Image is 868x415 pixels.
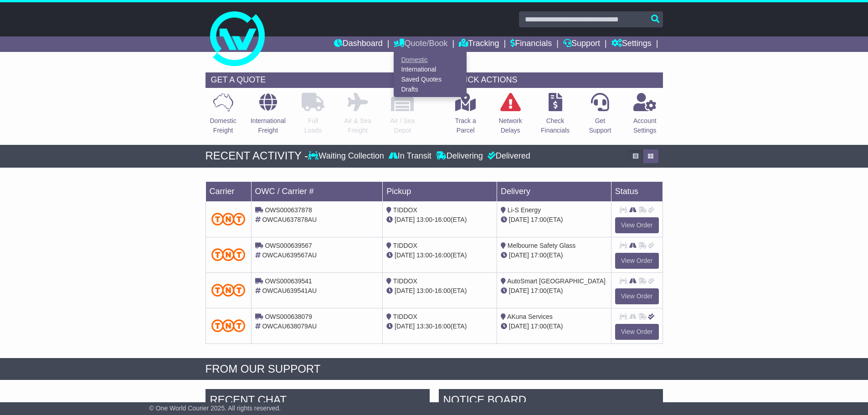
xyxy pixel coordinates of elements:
img: TNT_Domestic.png [211,248,246,261]
a: Domestic [394,55,466,65]
span: [DATE] [395,287,415,294]
span: OWCAU638079AU [262,323,317,330]
a: View Order [615,324,659,340]
a: Financials [510,36,552,52]
td: OWC / Carrier # [251,181,383,201]
div: Delivered [485,151,530,161]
div: RECENT CHAT [205,389,430,414]
span: 17:00 [531,323,547,330]
span: 16:00 [435,287,451,294]
img: TNT_Domestic.png [211,213,246,225]
td: Pickup [383,181,497,201]
a: NetworkDelays [498,92,522,140]
div: - (ETA) [386,251,493,260]
img: TNT_Domestic.png [211,284,246,296]
div: In Transit [386,151,434,161]
a: Quote/Book [394,36,447,52]
div: RECENT ACTIVITY - [205,149,308,163]
span: 13:30 [416,323,432,330]
td: Carrier [205,181,251,201]
a: DomesticFreight [209,92,236,140]
div: QUICK ACTIONS [448,72,663,88]
span: 16:00 [435,323,451,330]
a: GetSupport [588,92,611,140]
div: Delivering [434,151,485,161]
a: Dashboard [334,36,383,52]
div: GET A QUOTE [205,72,421,88]
a: International [394,65,466,75]
div: - (ETA) [386,215,493,225]
div: (ETA) [501,286,607,296]
div: Quote/Book [394,52,467,97]
p: International Freight [251,116,286,135]
a: View Order [615,217,659,233]
span: OWS000639541 [265,277,312,285]
span: [DATE] [509,251,529,259]
span: [DATE] [509,323,529,330]
span: AutoSmart [GEOGRAPHIC_DATA] [507,277,606,285]
span: OWCAU639541AU [262,287,317,294]
p: Check Financials [541,116,570,135]
div: (ETA) [501,322,607,331]
p: Domestic Freight [210,116,236,135]
p: Full Loads [302,116,324,135]
span: TIDDOX [393,242,417,249]
span: OWS000638079 [265,313,312,320]
span: OWCAU637878AU [262,216,317,223]
p: Network Delays [498,116,522,135]
div: (ETA) [501,251,607,260]
span: [DATE] [509,287,529,294]
a: Tracking [459,36,499,52]
span: [DATE] [395,251,415,259]
p: Track a Parcel [455,116,476,135]
span: 13:00 [416,216,432,223]
td: Delivery [497,181,611,201]
span: OWS000639567 [265,242,312,249]
a: View Order [615,253,659,269]
div: FROM OUR SUPPORT [205,363,663,376]
span: 16:00 [435,216,451,223]
span: 16:00 [435,251,451,259]
a: AccountSettings [633,92,657,140]
a: Track aParcel [455,92,477,140]
div: - (ETA) [386,286,493,296]
img: TNT_Domestic.png [211,319,246,332]
td: Status [611,181,663,201]
span: TIDDOX [393,277,417,285]
span: 13:00 [416,287,432,294]
span: [DATE] [395,216,415,223]
a: Support [563,36,600,52]
div: - (ETA) [386,322,493,331]
span: 17:00 [531,251,547,259]
a: CheckFinancials [540,92,570,140]
span: OWS000637878 [265,206,312,214]
a: View Order [615,288,659,304]
span: 17:00 [531,287,547,294]
span: 13:00 [416,251,432,259]
span: Melbourne Safety Glass [508,242,575,249]
span: OWCAU639567AU [262,251,317,259]
span: TIDDOX [393,313,417,320]
p: Air & Sea Freight [344,116,371,135]
a: InternationalFreight [250,92,286,140]
span: 17:00 [531,216,547,223]
a: Drafts [394,84,466,94]
p: Air / Sea Depot [390,116,415,135]
span: Li-S Energy [508,206,541,214]
p: Account Settings [633,116,657,135]
a: Saved Quotes [394,75,466,85]
span: [DATE] [395,323,415,330]
p: Get Support [589,116,611,135]
span: AKuna Services [507,313,553,320]
div: NOTICE BOARD [439,389,663,414]
span: © One World Courier 2025. All rights reserved. [149,405,281,412]
div: (ETA) [501,215,607,225]
a: Settings [611,36,652,52]
span: [DATE] [509,216,529,223]
span: TIDDOX [393,206,417,214]
div: Waiting Collection [308,151,386,161]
